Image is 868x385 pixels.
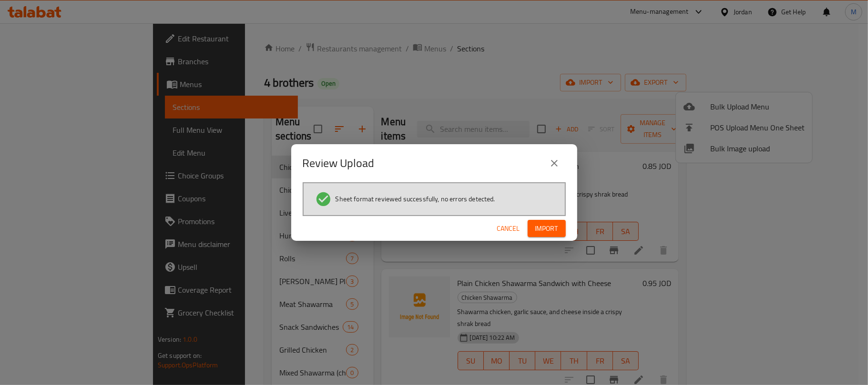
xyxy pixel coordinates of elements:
span: Import [535,223,558,235]
button: Cancel [493,220,524,237]
span: Sheet format reviewed successfully, no errors detected. [336,194,495,204]
span: Cancel [497,223,520,235]
button: close [543,152,566,175]
h2: Review Upload [303,156,375,171]
button: Import [528,220,566,237]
